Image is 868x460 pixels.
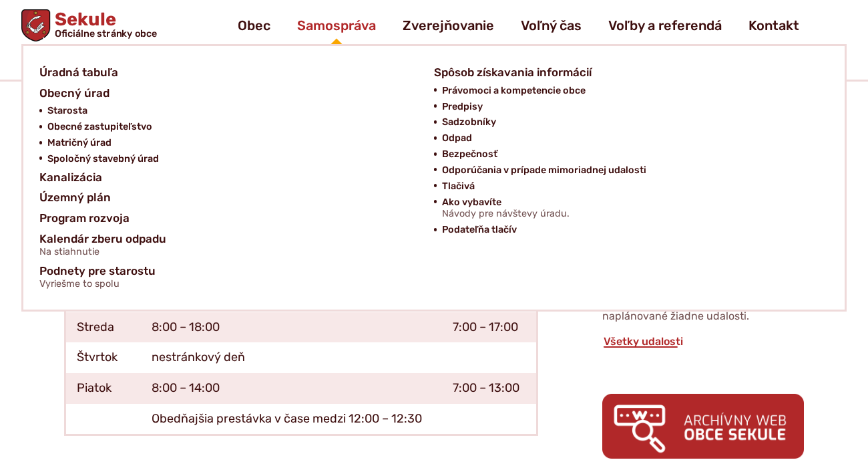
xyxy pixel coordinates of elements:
a: Územný plán [39,187,418,208]
a: Starosta [47,103,418,119]
span: Sadzobníky [442,114,496,130]
a: Matričný úrad [47,135,418,151]
a: Kanalizácia [39,167,418,188]
a: Odpad [442,130,813,146]
span: Odporúčania v prípade mimoriadnej udalosti [442,162,646,179]
span: Podnety pre starostu [39,261,156,294]
a: Obecné zastupiteľstvo [47,119,418,135]
td: Piatok [65,373,142,404]
img: Prejsť na domovskú stránku [21,9,50,41]
span: Kalendár zberu odpadu [39,229,166,261]
a: Právomoci a kompetencie obce [442,83,813,99]
td: Štvrtok [65,342,142,373]
a: Predpisy [442,99,813,115]
span: Spôsob získavania informácií [434,62,592,83]
span: Právomoci a kompetencie obce [442,83,586,99]
span: Odpad [442,130,472,146]
span: Kanalizácia [39,167,102,188]
a: Podnety pre starostuVyriešme to spolu [39,261,813,294]
a: Sadzobníky [442,114,813,130]
span: Starosta [47,103,87,119]
img: archiv.png [602,394,804,459]
td: 7:00 – 17:00 [442,312,537,343]
a: Úradná tabuľa [39,62,418,83]
a: Samospráva [297,7,376,44]
td: 8:00 – 14:00 [141,373,441,404]
a: Spôsob získavania informácií [434,62,813,83]
td: 7:00 – 13:00 [442,373,537,404]
span: Ako vybavíte [442,195,570,223]
span: Návody pre návštevy úradu. [442,209,570,219]
span: Bezpečnosť [442,146,497,162]
a: Voľný čas [521,7,582,44]
span: Úradná tabuľa [39,62,118,83]
td: nestránkový deň [141,342,441,373]
span: Podateľňa tlačív [442,222,517,238]
span: Obecný úrad [39,83,110,104]
span: Matričný úrad [47,135,112,151]
span: Na stiahnutie [39,247,166,257]
span: Územný plán [39,187,111,208]
span: Tlačivá [442,179,475,195]
span: Program rozvoja [39,208,130,229]
a: Tlačivá [442,179,813,195]
a: Obecný úrad [39,83,418,104]
td: 8:00 – 18:00 [141,312,441,343]
span: Vyriešme to spolu [39,279,156,290]
a: Logo Sekule, prejsť na domovskú stránku. [21,9,157,41]
a: Podateľňa tlačív [442,222,813,238]
span: Obecné zastupiteľstvo [47,119,152,135]
a: Odporúčania v prípade mimoriadnej udalosti [442,162,813,179]
a: Kontakt [748,7,799,44]
a: Obec [238,7,270,44]
span: Oficiálne stránky obce [55,29,158,38]
a: Bezpečnosť [442,146,813,162]
a: Zverejňovanie [403,7,494,44]
a: Program rozvoja [39,208,418,229]
a: Spoločný stavebný úrad [47,151,418,167]
span: Spoločný stavebný úrad [47,151,159,167]
td: Obedňajšia prestávka v čase medzi 12:00 – 12:30 [141,404,441,435]
span: Sekule [50,11,157,39]
a: Kalendár zberu odpaduNa stiahnutie [39,229,418,261]
a: Všetky udalosti [602,335,684,348]
a: Ako vybavíteNávody pre návštevy úradu. [442,195,813,223]
span: Predpisy [442,99,483,115]
td: Streda [65,312,142,343]
a: Voľby a referendá [608,7,722,44]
